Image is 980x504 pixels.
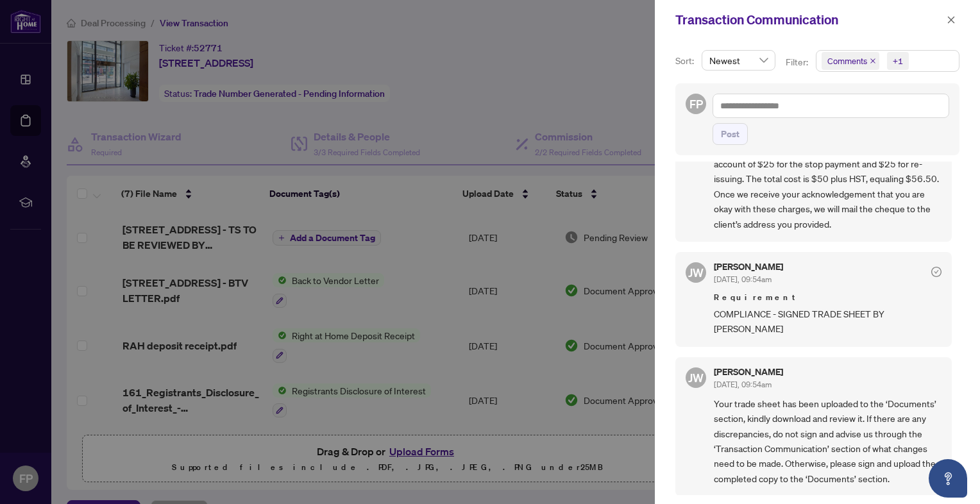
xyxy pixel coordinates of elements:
[675,54,697,68] p: Sort:
[947,15,956,24] span: close
[827,55,867,67] span: Comments
[714,291,942,304] span: Requirement
[822,52,879,70] span: Comments
[714,380,772,389] span: [DATE], 09:54am
[931,267,942,277] span: check-circle
[786,55,810,69] p: Filter:
[689,95,703,113] span: FP
[714,396,942,486] span: Your trade sheet has been uploaded to the ‘Documents’ section, kindly download and review it. If ...
[675,10,943,29] div: Transaction Communication
[714,307,942,337] span: COMPLIANCE - SIGNED TRADE SHEET BY [PERSON_NAME]
[929,459,967,498] button: Open asap
[893,55,903,67] div: +1
[713,123,748,145] button: Post
[688,264,704,281] span: JW
[714,367,783,376] h5: [PERSON_NAME]
[714,262,783,271] h5: [PERSON_NAME]
[709,51,768,70] span: Newest
[688,369,704,387] span: JW
[870,58,876,64] span: close
[714,274,772,284] span: [DATE], 09:54am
